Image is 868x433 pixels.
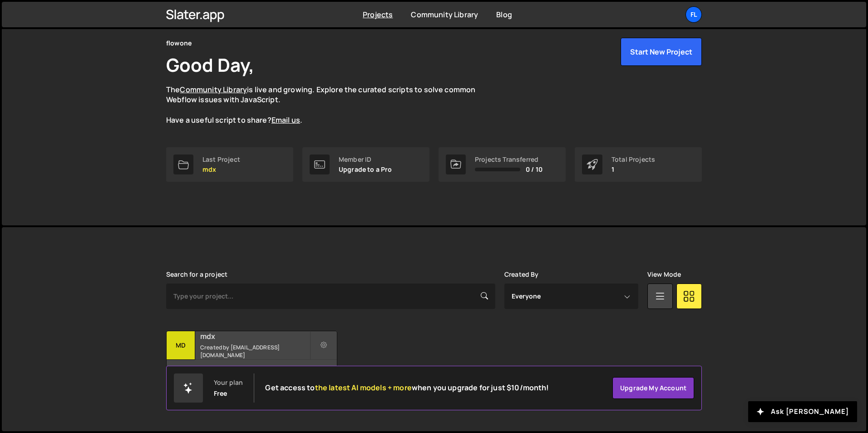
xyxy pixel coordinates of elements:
[166,331,337,388] a: md mdx Created by [EMAIL_ADDRESS][DOMAIN_NAME] 31 pages, last updated by about [DATE]
[166,271,227,278] label: Search for a project
[167,360,337,387] div: 31 pages, last updated by about [DATE]
[411,10,478,20] a: Community Library
[166,147,293,182] a: Last Project mdx
[526,166,542,173] span: 0 / 10
[271,115,300,125] a: Email us
[166,38,192,49] div: flowone
[686,6,702,23] a: fl
[200,343,310,359] small: Created by [EMAIL_ADDRESS][DOMAIN_NAME]
[202,166,240,173] p: mdx
[166,284,495,309] input: Type your project...
[496,10,512,20] a: Blog
[166,52,254,77] h1: Good Day,
[166,85,493,125] p: The is live and growing. Explore the curated scripts to solve common Webflow issues with JavaScri...
[339,166,392,173] p: Upgrade to a Pro
[504,271,539,278] label: Created By
[612,156,655,163] div: Total Projects
[200,331,310,341] h2: mdx
[315,383,412,393] span: the latest AI models + more
[612,377,694,399] a: Upgrade my account
[214,390,227,397] div: Free
[363,10,393,20] a: Projects
[647,271,681,278] label: View Mode
[612,166,655,173] p: 1
[202,156,240,163] div: Last Project
[265,383,549,392] h2: Get access to when you upgrade for just $10/month!
[167,331,195,360] div: md
[180,85,247,95] a: Community Library
[621,38,702,66] button: Start New Project
[475,156,542,163] div: Projects Transferred
[214,379,243,386] div: Your plan
[748,401,857,422] button: Ask [PERSON_NAME]
[339,156,392,163] div: Member ID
